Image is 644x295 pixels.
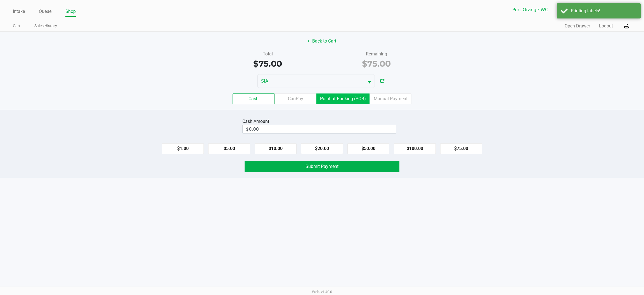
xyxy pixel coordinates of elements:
div: Cash Amount [242,118,271,125]
a: Intake [13,8,25,15]
button: Logout [599,23,613,29]
div: Remaining [326,51,427,57]
span: Web: v1.40.0 [312,290,332,294]
button: $50.00 [347,143,389,154]
button: Select [364,74,375,88]
button: $100.00 [394,143,436,154]
label: Point of Banking (POB) [316,93,370,104]
button: Open Drawer [565,23,590,29]
label: CanPay [274,93,316,104]
div: Printing labels! [571,8,636,14]
div: Total [217,51,318,57]
a: Sales History [34,22,57,29]
label: Manual Payment [370,93,411,104]
a: Cart [13,22,20,29]
button: Select [568,3,578,16]
label: Cash [233,93,274,104]
button: $10.00 [255,143,297,154]
button: $20.00 [301,143,343,154]
span: SIA [261,78,361,85]
span: Submit Payment [306,164,338,169]
button: $5.00 [208,143,250,154]
a: Shop [65,8,76,15]
button: Submit Payment [245,161,399,172]
button: Back to Cart [304,36,340,46]
button: $75.00 [440,143,482,154]
a: Queue [39,8,51,15]
div: $75.00 [217,57,318,70]
button: $1.00 [162,143,204,154]
div: $75.00 [326,57,427,70]
span: Port Orange WC [512,6,564,13]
